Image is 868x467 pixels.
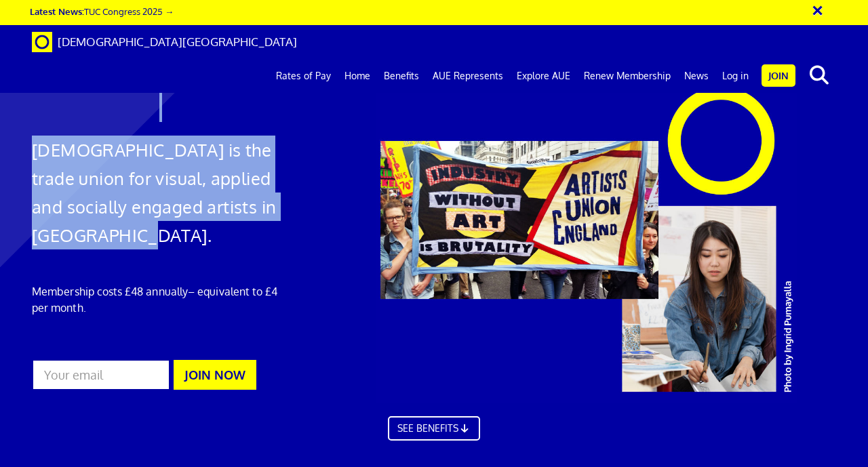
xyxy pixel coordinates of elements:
[388,416,480,441] a: SEE BENEFITS
[377,59,426,93] a: Benefits
[269,59,338,93] a: Rates of Pay
[715,59,755,93] a: Log in
[798,61,840,89] button: search
[426,59,510,93] a: AUE Represents
[32,359,170,390] input: Your email
[32,283,286,316] p: Membership costs £48 annually – equivalent to £4 per month.
[577,59,677,93] a: Renew Membership
[58,35,297,49] span: [DEMOGRAPHIC_DATA][GEOGRAPHIC_DATA]
[32,136,286,249] h1: [DEMOGRAPHIC_DATA] is the trade union for visual, applied and socially engaged artists in [GEOGRA...
[677,59,715,93] a: News
[510,59,577,93] a: Explore AUE
[762,64,795,87] a: Join
[30,5,84,17] strong: Latest News:
[174,360,256,390] button: JOIN NOW
[22,25,307,59] a: Brand [DEMOGRAPHIC_DATA][GEOGRAPHIC_DATA]
[30,5,174,17] a: Latest News:TUC Congress 2025 →
[338,59,377,93] a: Home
